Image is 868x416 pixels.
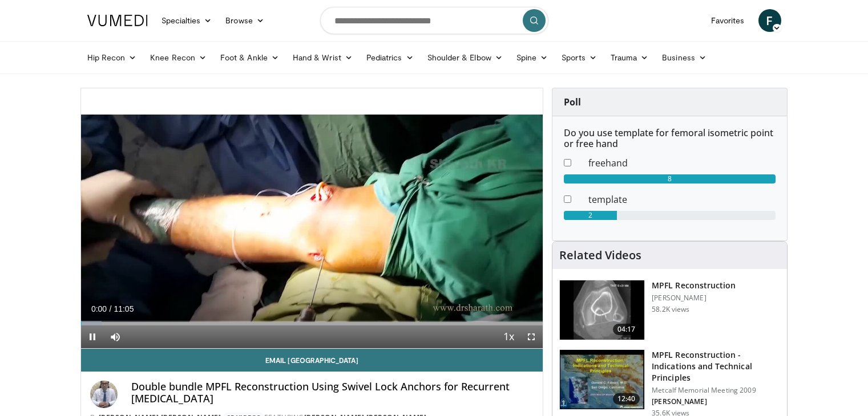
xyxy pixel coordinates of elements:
[555,46,604,69] a: Sports
[81,88,543,349] video-js: Video Player
[655,46,713,69] a: Business
[286,46,360,69] a: Hand & Wrist
[90,381,118,408] img: Avatar
[155,9,219,32] a: Specialties
[81,321,543,325] div: Progress Bar
[87,15,148,26] img: VuMedi Logo
[704,9,752,32] a: Favorites
[604,46,656,69] a: Trauma
[580,156,784,170] dd: freehand
[580,193,784,206] dd: template
[559,280,780,340] a: 04:17 MPFL Reconstruction [PERSON_NAME] 58.2K views
[497,325,520,348] button: Playback Rate
[652,305,689,314] p: 58.2K views
[131,381,534,405] h4: Double bundle MPFL Reconstruction Using Swivel Lock Anchors for Recurrent [MEDICAL_DATA]
[520,325,543,348] button: Fullscreen
[510,46,555,69] a: Spine
[360,46,421,69] a: Pediatrics
[613,324,640,335] span: 04:17
[560,280,644,340] img: 38434_0000_3.png.150x105_q85_crop-smart_upscale.jpg
[80,46,144,69] a: Hip Recon
[758,9,781,32] a: F
[81,325,104,348] button: Pause
[320,7,548,34] input: Search topics, interventions
[110,304,112,313] span: /
[559,248,641,262] h4: Related Videos
[81,349,543,372] a: Email [GEOGRAPHIC_DATA]
[613,393,640,405] span: 12:40
[564,211,617,220] div: 2
[560,350,644,409] img: 642458_3.png.150x105_q85_crop-smart_upscale.jpg
[143,46,213,69] a: Knee Recon
[104,325,127,348] button: Mute
[213,46,286,69] a: Foot & Ankle
[652,349,780,384] h3: MPFL Reconstruction - Indications and Technical Principles
[564,96,581,108] strong: Poll
[219,9,271,32] a: Browse
[652,386,780,395] p: Metcalf Memorial Meeting 2009
[91,304,107,313] span: 0:00
[564,128,776,149] h6: Do you use template for femoral isometric point or free hand
[564,174,776,183] div: 8
[652,293,736,303] p: [PERSON_NAME]
[652,397,780,406] p: [PERSON_NAME]
[114,304,134,313] span: 11:05
[652,280,736,291] h3: MPFL Reconstruction
[421,46,510,69] a: Shoulder & Elbow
